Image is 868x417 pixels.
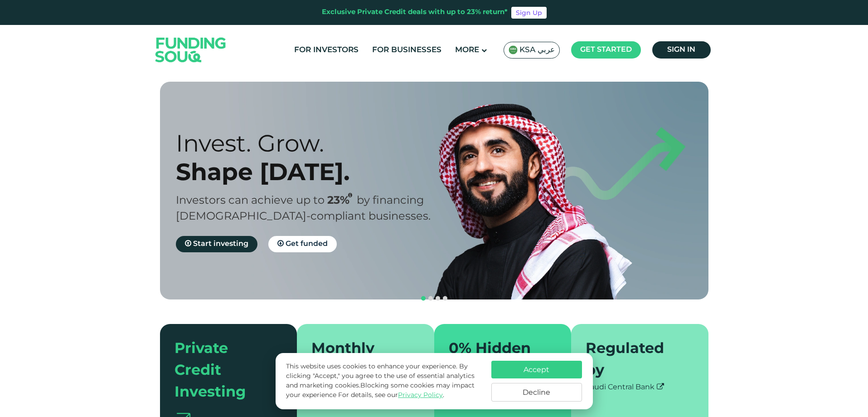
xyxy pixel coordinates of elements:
a: Sign Up [511,7,547,19]
div: Exclusive Private Credit deals with up to 23% return* [322,7,508,18]
div: Regulated by [586,339,683,382]
button: navigation [434,295,441,302]
span: For details, see our . [338,392,444,398]
p: This website uses cookies to enhance your experience. By clicking "Accept," you agree to the use ... [286,362,482,400]
a: For Businesses [370,43,444,58]
a: For Investors [292,43,361,58]
span: Blocking some cookies may impact your experience [286,383,475,398]
div: Invest. Grow. [176,129,450,157]
span: 23% [327,196,357,206]
a: Get funded [268,236,337,252]
span: More [455,46,479,54]
span: Get started [580,46,632,53]
a: Privacy Policy [398,392,443,398]
button: navigation [427,295,434,302]
i: 23% IRR (expected) ~ 15% Net yield (expected) [348,193,352,198]
button: Decline [491,383,582,402]
span: Sign in [667,46,695,53]
a: Start investing [176,236,257,252]
span: Get funded [286,240,328,247]
div: 0% Hidden Fees [449,339,546,382]
img: Logo [146,27,235,73]
div: Monthly repayments [311,339,409,382]
div: Shape [DATE]. [176,157,450,186]
a: Sign in [652,41,711,59]
button: navigation [441,295,449,302]
button: Accept [491,361,582,378]
div: Saudi Central Bank [586,382,694,393]
div: Private Credit Investing [175,339,272,404]
span: Investors can achieve up to [176,196,325,206]
button: navigation [420,295,427,302]
img: SA Flag [509,45,518,54]
span: KSA عربي [519,45,555,55]
span: Start investing [193,240,248,247]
